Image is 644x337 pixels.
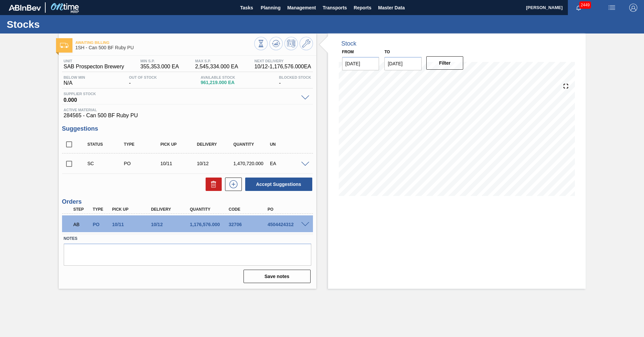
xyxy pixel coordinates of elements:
[141,59,179,63] span: MIN S.P.
[64,96,298,103] span: 0.000
[279,75,311,79] span: Blocked Stock
[72,207,92,212] div: Step
[62,75,87,86] div: N/A
[127,75,159,86] div: -
[110,222,154,227] div: 10/11/2025
[64,59,124,63] span: Unit
[378,4,405,12] span: Master Data
[110,207,154,212] div: Pick up
[64,64,124,70] span: SAB Prospecton Brewery
[188,207,232,212] div: Quantity
[91,207,111,212] div: Type
[254,64,311,70] span: 10/12 - 1,176,576.000 EA
[195,161,236,166] div: 10/12/2025
[86,142,126,147] div: Status
[188,222,232,227] div: 1,176,576.000
[579,1,591,9] span: 2449
[149,207,193,212] div: Delivery
[232,142,272,147] div: Quantity
[629,4,637,12] img: Logout
[426,56,464,70] button: Filter
[232,161,272,166] div: 1,470,720.000
[266,207,310,212] div: PO
[7,20,126,28] h1: Stocks
[64,108,311,112] span: Active Material
[202,178,222,191] div: Delete Suggestions
[122,142,163,147] div: Type
[64,113,311,119] span: 284565 - Can 500 BF Ruby PU
[254,37,268,50] button: Stocks Overview
[384,57,422,70] input: mm/dd/yyyy
[60,43,68,48] img: Ícone
[62,198,313,205] h3: Orders
[9,5,41,11] img: TNhmsLtSVTkK8tSr43FrP2fwEKptu5GPRR3wAAAABJRU5ErkJggg==
[261,4,280,12] span: Planning
[141,64,179,70] span: 355,353.000 EA
[222,178,242,191] div: New suggestion
[64,234,311,244] label: Notes
[384,50,390,54] label: to
[284,37,298,50] button: Schedule Inventory
[268,142,309,147] div: UN
[608,4,616,12] img: userActions
[268,161,309,166] div: EA
[73,222,90,227] p: AB
[287,4,316,12] span: Management
[269,37,283,50] button: Update Chart
[86,161,126,166] div: Suggestion Created
[277,75,313,86] div: -
[75,45,254,50] span: 1SH - Can 500 BF Ruby PU
[159,142,199,147] div: Pick up
[342,50,354,54] label: From
[342,57,379,70] input: mm/dd/yyyy
[245,178,312,191] button: Accept Suggestions
[195,142,236,147] div: Delivery
[568,3,589,12] button: Notifications
[72,217,92,232] div: Awaiting Billing
[244,270,311,283] button: Save notes
[201,80,235,85] span: 961,219.000 EA
[195,64,238,70] span: 2,545,334.000 EA
[149,222,193,227] div: 10/12/2025
[64,75,85,79] span: Below Min
[129,75,157,79] span: Out Of Stock
[354,4,371,12] span: Reports
[195,59,238,63] span: MAX S.P.
[300,37,313,50] button: Go to Master Data / General
[62,125,313,132] h3: Suggestions
[266,222,310,227] div: 4504424312
[239,4,254,12] span: Tasks
[242,177,313,192] div: Accept Suggestions
[323,4,347,12] span: Transports
[201,75,235,79] span: Available Stock
[122,161,163,166] div: Purchase order
[227,222,271,227] div: 32706
[64,92,298,96] span: Supplier Stock
[341,40,357,47] div: Stock
[254,59,311,63] span: Next Delivery
[159,161,199,166] div: 10/11/2025
[91,222,111,227] div: Purchase order
[227,207,271,212] div: Code
[75,41,254,45] span: Awaiting Billing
